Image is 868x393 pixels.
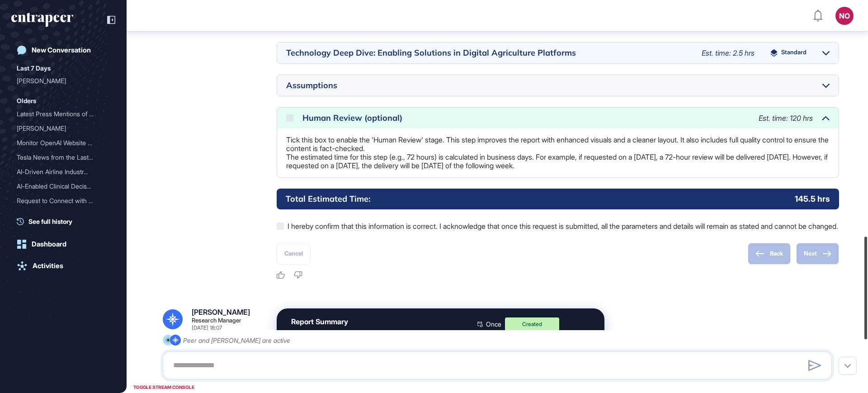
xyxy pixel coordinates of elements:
[17,194,103,208] div: Request to Connect with C...
[17,107,110,121] div: Latest Press Mentions of OpenAI
[192,317,241,323] div: Research Manager
[131,382,197,393] div: TOGGLE STREAM CONSOLE
[28,217,72,226] span: See full history
[17,179,103,194] div: AI-Enabled Clinical Decis...
[17,136,103,150] div: Monitor OpenAI Website Ac...
[291,317,348,326] div: Report Summary
[17,150,110,165] div: Tesla News from the Last Two Weeks
[17,179,110,194] div: AI-Enabled Clinical Decision Support Software for Infectious Disease Screening and AMR Program
[795,193,830,204] p: 145.5 hrs
[11,235,115,253] a: Dashboard
[286,49,693,57] div: Technology Deep Dive: Enabling Solutions in Digital Agriculture Platforms
[17,208,103,223] div: [PERSON_NAME]
[702,48,755,57] span: Est. time: 2.5 hrs
[17,74,103,88] div: [PERSON_NAME]
[286,81,813,90] div: Assumptions
[17,136,110,150] div: Monitor OpenAI Website Activity
[17,63,51,74] div: Last 7 Days
[835,7,854,25] button: NO
[11,257,115,275] a: Activities
[32,46,91,54] div: New Conversation
[183,335,290,346] div: Peer and [PERSON_NAME] are active
[11,41,115,59] a: New Conversation
[192,325,222,331] div: [DATE] 18:07
[17,121,103,136] div: [PERSON_NAME]
[286,193,370,204] h6: Total Estimated Time:
[17,194,110,208] div: Request to Connect with Curie
[17,165,110,179] div: AI-Driven Airline Industry Updates
[17,208,110,223] div: Reese
[17,217,115,226] a: See full history
[277,220,839,232] label: I hereby confirm that this information is correct. I acknowledge that once this request is submit...
[17,95,36,106] div: Olders
[11,13,73,27] div: entrapeer-logo
[33,262,63,270] div: Activities
[17,74,110,88] div: Curie
[302,114,750,122] div: Human Review (optional)
[32,240,66,248] div: Dashboard
[505,317,559,331] div: Created
[17,165,103,179] div: AI-Driven Airline Industr...
[759,114,813,123] span: Est. time: 120 hrs
[17,150,103,165] div: Tesla News from the Last ...
[17,121,110,136] div: Reese
[286,136,830,170] p: Tick this box to enable the 'Human Review' stage. This step improves the report with enhanced vis...
[192,308,250,316] div: [PERSON_NAME]
[17,107,103,121] div: Latest Press Mentions of ...
[486,321,501,327] span: Once
[781,49,807,57] span: Standard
